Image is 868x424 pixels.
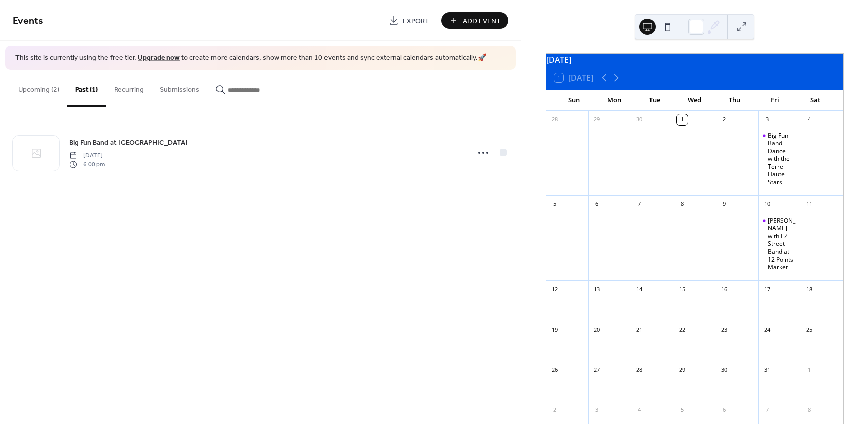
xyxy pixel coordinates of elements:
[69,151,105,160] span: [DATE]
[677,199,688,210] div: 8
[804,364,815,375] div: 1
[804,284,815,295] div: 18
[634,284,645,295] div: 14
[634,364,645,375] div: 28
[762,114,773,125] div: 3
[677,114,688,125] div: 1
[546,54,843,66] div: [DATE]
[67,70,106,107] button: Past (1)
[15,53,486,63] span: This site is currently using the free tier. to create more calendars, show more than 10 events an...
[675,90,715,111] div: Wed
[591,114,602,125] div: 29
[13,11,43,31] span: Events
[634,199,645,210] div: 7
[758,132,801,186] div: Big Fun Band Dance with the Terre Haute Stars
[591,284,602,295] div: 13
[69,137,188,148] a: Big Fun Band at [GEOGRAPHIC_DATA]
[554,90,594,111] div: Sun
[677,404,688,415] div: 5
[795,90,835,111] div: Sat
[762,284,773,295] div: 17
[549,364,560,375] div: 26
[381,12,437,29] a: Export
[768,217,797,271] div: [PERSON_NAME] with EZ Street Band at 12 Points Market
[69,137,188,148] span: Big Fun Band at [GEOGRAPHIC_DATA]
[762,199,773,210] div: 10
[719,199,730,210] div: 9
[762,324,773,335] div: 24
[549,114,560,125] div: 28
[634,404,645,415] div: 4
[719,364,730,375] div: 30
[677,364,688,375] div: 29
[634,90,675,111] div: Tue
[804,404,815,415] div: 8
[106,70,152,105] button: Recurring
[591,199,602,210] div: 6
[594,90,634,111] div: Mon
[549,324,560,335] div: 19
[804,199,815,210] div: 11
[634,324,645,335] div: 21
[719,324,730,335] div: 23
[10,70,67,105] button: Upcoming (2)
[804,324,815,335] div: 25
[152,70,207,105] button: Submissions
[719,404,730,415] div: 6
[549,404,560,415] div: 2
[549,199,560,210] div: 5
[719,114,730,125] div: 2
[768,132,797,186] div: Big Fun Band Dance with the Terre Haute Stars
[634,114,645,125] div: 30
[441,12,508,29] button: Add Event
[591,324,602,335] div: 20
[762,404,773,415] div: 7
[463,16,501,26] span: Add Event
[677,284,688,295] div: 15
[403,16,429,26] span: Export
[591,404,602,415] div: 3
[549,284,560,295] div: 12
[69,160,105,169] span: 6:00 pm
[762,364,773,375] div: 31
[758,217,801,271] div: Dan Lauby with EZ Street Band at 12 Points Market
[755,90,795,111] div: Fri
[677,324,688,335] div: 22
[719,284,730,295] div: 16
[138,51,180,65] a: Upgrade now
[715,90,755,111] div: Thu
[591,364,602,375] div: 27
[804,114,815,125] div: 4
